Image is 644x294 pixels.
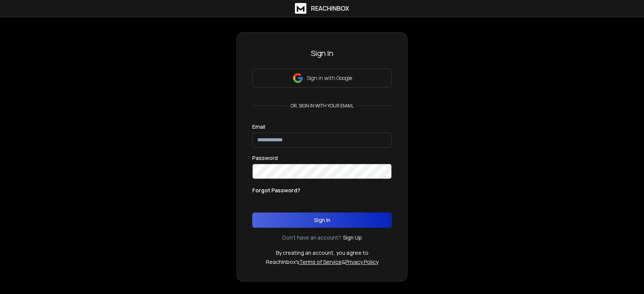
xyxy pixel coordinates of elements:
[252,155,278,161] label: Password
[343,234,362,241] a: Sign Up
[252,187,300,194] p: Forgot Password?
[299,258,342,265] a: Terms of Service
[307,74,352,82] p: Sign in with Google
[252,69,392,88] button: Sign in with Google
[311,4,349,13] h1: ReachInbox
[288,103,357,109] p: or, sign in with your email
[252,124,265,129] label: Email
[345,258,378,265] a: Privacy Policy
[282,234,341,241] p: Don't have an account?
[266,258,378,266] p: ReachInbox's &
[276,249,368,257] p: By creating an account, you agree to
[252,213,392,228] button: Sign In
[295,3,306,14] img: logo
[295,3,349,14] a: ReachInbox
[252,48,392,59] h3: Sign In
